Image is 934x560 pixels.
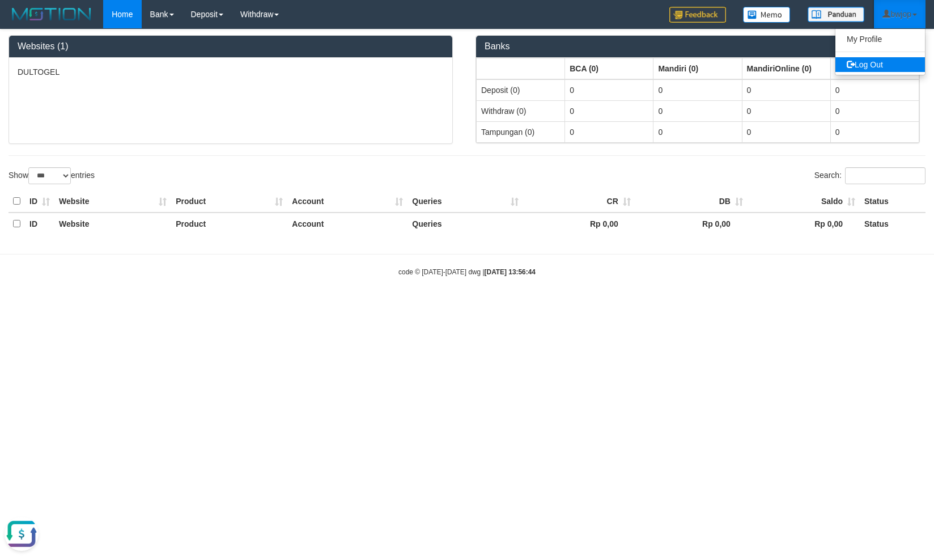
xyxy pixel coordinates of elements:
th: Account [287,213,407,235]
th: Website [54,190,171,213]
img: Feedback.jpg [669,7,726,23]
th: ID [25,190,54,213]
label: Show entries [9,167,95,184]
th: Rp 0,00 [748,213,860,235]
th: Group: activate to sort column ascending [742,58,830,79]
th: Group: activate to sort column ascending [653,58,742,79]
th: DB [635,190,748,213]
img: panduan.png [808,7,864,22]
td: 0 [742,79,830,101]
th: Status [860,190,925,213]
th: Rp 0,00 [523,213,635,235]
td: Withdraw (0) [477,100,565,121]
input: Search: [845,167,925,184]
th: Product [171,190,287,213]
th: Saldo [748,190,860,213]
th: Group: activate to sort column ascending [565,58,653,79]
small: code © [DATE]-[DATE] dwg | [398,268,536,276]
td: 0 [565,100,653,121]
td: 0 [565,121,653,142]
td: 0 [830,100,919,121]
td: 0 [742,100,830,121]
td: 0 [565,79,653,101]
td: 0 [653,79,742,101]
a: My Profile [835,32,925,46]
h3: Websites (1) [18,41,444,52]
td: 0 [830,79,919,101]
label: Search: [814,167,925,184]
h3: Banks [485,41,911,52]
th: Rp 0,00 [635,213,748,235]
td: 0 [653,100,742,121]
strong: [DATE] 13:56:44 [485,268,536,276]
th: Account [287,190,407,213]
th: Product [171,213,287,235]
th: Group: activate to sort column ascending [830,58,919,79]
th: Queries [407,190,523,213]
td: 0 [742,121,830,142]
th: Status [860,213,925,235]
td: 0 [653,121,742,142]
a: Log Out [835,57,925,72]
td: 0 [830,121,919,142]
th: CR [523,190,635,213]
th: Website [54,213,171,235]
th: Group: activate to sort column ascending [477,58,565,79]
img: MOTION_logo.png [9,6,95,23]
th: Queries [407,213,523,235]
button: Open LiveChat chat widget [5,5,39,39]
select: Showentries [28,167,71,184]
td: Deposit (0) [477,79,565,101]
th: ID [25,213,54,235]
p: DULTOGEL [18,66,444,78]
img: Button%20Memo.svg [743,7,791,23]
td: Tampungan (0) [477,121,565,142]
